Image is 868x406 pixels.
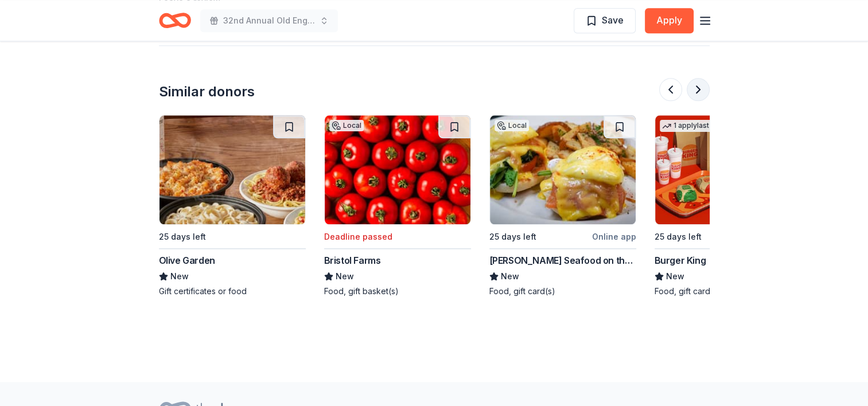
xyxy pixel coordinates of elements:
a: Image for Burger King1 applylast week25 days leftBurger KingNewFood, gift card(s) [655,115,801,297]
span: 32nd Annual Old English Sheepdog and Friends Rescue Parade [223,14,315,28]
span: New [170,270,189,283]
div: Food, gift card(s) [489,286,636,297]
button: Apply [645,8,694,33]
a: Image for Olive Garden25 days leftOlive GardenNewGift certificates or food [159,115,306,297]
div: [PERSON_NAME] Seafood on the River [489,253,636,267]
a: Image for Bristol FarmsLocalDeadline passedBristol FarmsNewFood, gift basket(s) [324,115,471,297]
div: 25 days left [489,230,536,244]
div: Local [329,120,364,131]
a: Image for Scott's Seafood on the RiverLocal25 days leftOnline app[PERSON_NAME] Seafood on the Riv... [489,115,636,297]
div: 25 days left [655,230,702,244]
div: Deadline passed [324,230,392,244]
img: Image for Scott's Seafood on the River [490,115,636,224]
button: Save [574,8,636,33]
a: Home [159,7,191,34]
button: 32nd Annual Old English Sheepdog and Friends Rescue Parade [200,9,338,32]
img: Image for Bristol Farms [325,115,470,224]
span: New [501,270,519,283]
div: 1 apply last week [660,120,732,132]
div: Similar donors [159,83,255,101]
div: Food, gift card(s) [655,286,801,297]
div: Bristol Farms [324,253,381,267]
span: New [336,270,354,283]
div: Online app [592,229,636,244]
div: 25 days left [159,230,206,244]
div: Olive Garden [159,253,215,267]
span: New [666,270,684,283]
img: Image for Olive Garden [159,115,305,224]
div: Local [495,120,529,131]
div: Gift certificates or food [159,286,306,297]
div: Burger King [655,253,706,267]
span: Save [602,13,624,28]
img: Image for Burger King [655,115,801,224]
div: Food, gift basket(s) [324,286,471,297]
